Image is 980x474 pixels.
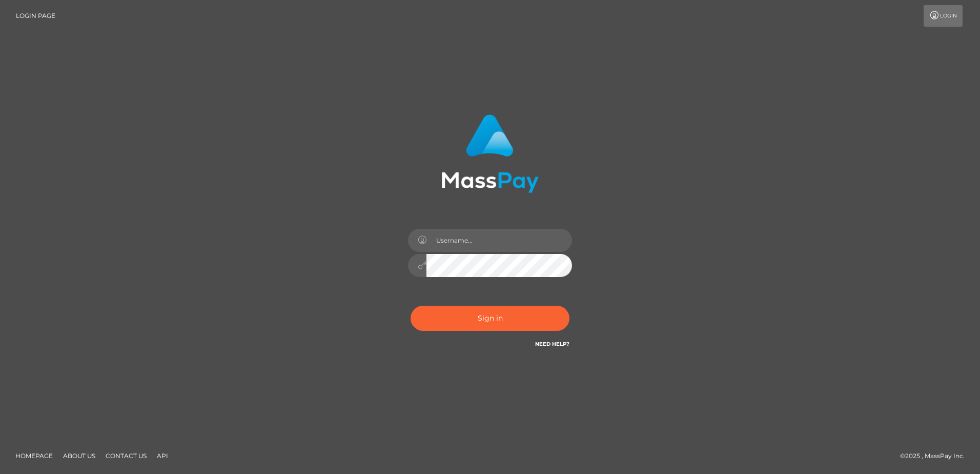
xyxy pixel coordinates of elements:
a: Contact Us [101,448,151,464]
a: Login [924,5,963,27]
button: Sign in [411,306,569,331]
a: Login Page [16,5,55,27]
a: Need Help? [535,341,569,347]
div: © 2025 , MassPay Inc. [900,450,972,462]
img: MassPay Login [441,114,539,193]
a: API [153,448,172,464]
a: Homepage [11,448,57,464]
a: About Us [59,448,99,464]
input: Username... [426,229,572,252]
